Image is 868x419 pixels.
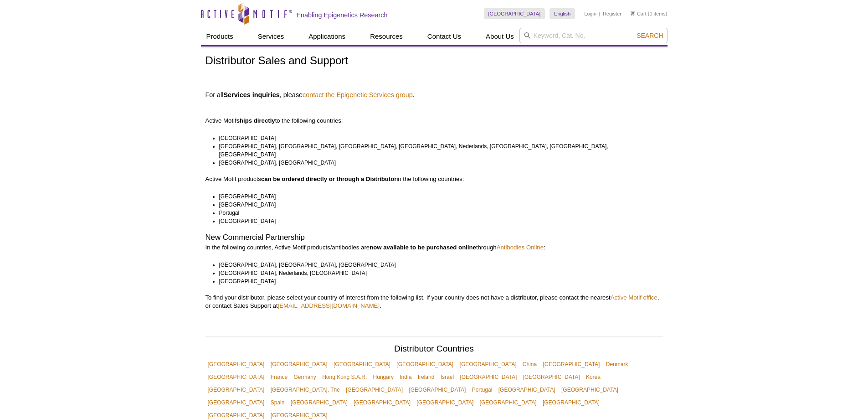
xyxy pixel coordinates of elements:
a: India [397,371,414,383]
a: [GEOGRAPHIC_DATA] [394,358,456,371]
a: Resources [365,28,408,45]
a: [EMAIL_ADDRESS][DOMAIN_NAME] [278,302,380,309]
strong: Services inquiries [223,91,279,98]
a: Hungary [371,371,396,383]
a: [GEOGRAPHIC_DATA] [478,396,539,409]
li: | [599,8,601,19]
li: [GEOGRAPHIC_DATA], Nederlands, [GEOGRAPHIC_DATA] [219,269,655,277]
span: Search [637,32,663,39]
p: Active Motif products in the following countries: [205,175,663,183]
a: [GEOGRAPHIC_DATA] [205,383,267,396]
li: Portugal [219,209,655,217]
li: [GEOGRAPHIC_DATA] [219,277,655,285]
a: [GEOGRAPHIC_DATA] [496,383,558,396]
strong: now available to be purchased online [370,244,476,251]
a: [GEOGRAPHIC_DATA] [205,358,267,371]
h2: Enabling Epigenetics Research [297,11,388,19]
a: [GEOGRAPHIC_DATA] [541,358,602,371]
a: Services [252,28,290,45]
a: About Us [480,28,519,45]
a: [GEOGRAPHIC_DATA] [351,396,413,409]
li: [GEOGRAPHIC_DATA], [GEOGRAPHIC_DATA] [219,159,655,167]
a: Germany [291,371,318,383]
a: Applications [303,28,351,45]
h1: Distributor Sales and Support [205,55,663,68]
li: (0 items) [631,8,668,19]
a: Ireland [416,371,437,383]
img: Your Cart [631,11,635,16]
p: To find your distributor, please select your country of interest from the following list. If your... [205,294,663,310]
a: Active Motif office [611,294,657,301]
h4: For all , please . [205,91,663,99]
li: [GEOGRAPHIC_DATA], [GEOGRAPHIC_DATA], [GEOGRAPHIC_DATA] [219,261,655,269]
p: Active Motif to the following countries: [205,100,663,125]
a: [GEOGRAPHIC_DATA], The [268,383,342,396]
li: [GEOGRAPHIC_DATA] [219,192,655,201]
a: Hong Kong S.A.R. [320,371,369,383]
a: [GEOGRAPHIC_DATA] [521,371,582,383]
a: Antibodies Online [497,244,544,251]
input: Keyword, Cat. No. [519,28,668,43]
a: [GEOGRAPHIC_DATA] [559,383,621,396]
a: contact the Epigenetic Services group [303,91,413,99]
a: [GEOGRAPHIC_DATA] [344,383,405,396]
li: [GEOGRAPHIC_DATA] [219,134,655,142]
a: [GEOGRAPHIC_DATA] [414,396,476,409]
a: France [268,371,290,383]
a: Products [201,28,239,45]
a: Korea [584,371,603,383]
li: [GEOGRAPHIC_DATA] [219,217,655,225]
a: Spain [268,396,287,409]
li: [GEOGRAPHIC_DATA] [219,201,655,209]
a: Login [584,10,596,17]
strong: can be ordered directly or through a Distributor [261,176,397,182]
a: [GEOGRAPHIC_DATA] [268,358,330,371]
strong: ships directly [236,117,275,124]
a: [GEOGRAPHIC_DATA] [457,371,519,383]
a: [GEOGRAPHIC_DATA] [484,8,545,19]
p: In the following countries, Active Motif products/antibodies are through : [205,243,663,252]
a: Denmark [604,358,631,371]
button: Search [634,31,666,40]
a: [GEOGRAPHIC_DATA] [288,396,350,409]
h2: New Commercial Partnership [205,233,663,242]
a: Cart [631,10,647,17]
a: [GEOGRAPHIC_DATA] [331,358,393,371]
a: [GEOGRAPHIC_DATA] [457,358,519,371]
a: [GEOGRAPHIC_DATA] [406,383,468,396]
li: [GEOGRAPHIC_DATA], [GEOGRAPHIC_DATA], [GEOGRAPHIC_DATA], [GEOGRAPHIC_DATA], Nederlands, [GEOGRAPH... [219,142,655,159]
a: [GEOGRAPHIC_DATA] [205,371,267,383]
a: Contact Us [422,28,467,45]
a: [GEOGRAPHIC_DATA] [540,396,602,409]
a: Portugal [470,383,495,396]
a: Register [603,10,621,17]
h2: Distributor Countries [205,345,663,356]
a: English [550,8,575,19]
a: [GEOGRAPHIC_DATA] [205,396,267,409]
a: China [520,358,539,371]
a: Israel [438,371,456,383]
